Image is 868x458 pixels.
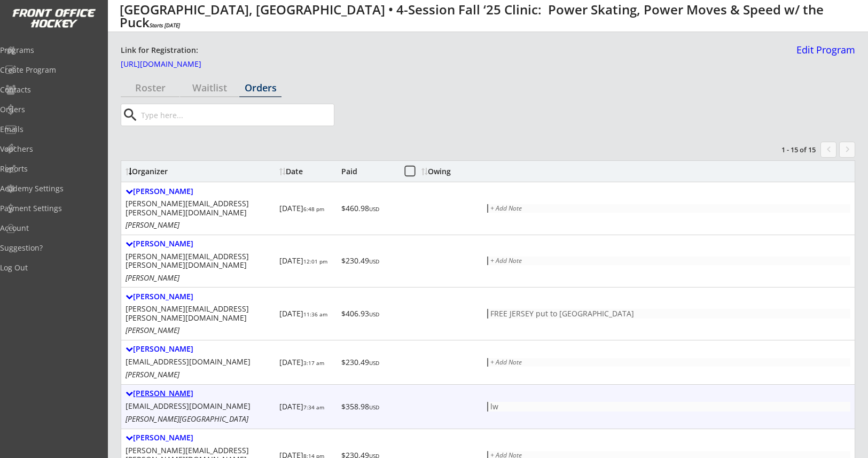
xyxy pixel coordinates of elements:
a: [URL][DOMAIN_NAME] [121,60,228,72]
div: [DATE] [279,403,337,410]
font: 3:17 am [303,359,324,367]
font: 11:36 am [303,310,327,318]
a: Edit Program [792,45,855,64]
div: Paid [341,168,399,175]
div: [PERSON_NAME] [126,221,275,230]
div: [PERSON_NAME] [126,345,275,354]
button: chevron_left [820,142,836,158]
font: 6:48 pm [303,205,324,213]
em: Starts [DATE] [150,21,180,29]
button: search [121,106,139,123]
div: $230.49 [341,359,399,366]
img: FOH%20White%20Logo%20Transparent.png [12,9,96,28]
div: [DATE] [279,257,337,265]
div: Orders [239,83,281,92]
font: USD [369,205,379,213]
div: Waitlist [180,83,239,92]
font: USD [369,403,379,411]
div: + Add Note [490,258,848,264]
div: $406.93 [341,310,399,317]
font: USD [369,258,379,265]
div: [GEOGRAPHIC_DATA], [GEOGRAPHIC_DATA] • 4-Session Fall ‘25 Clinic: Power Skating, Power Moves & Sp... [120,3,859,29]
div: [PERSON_NAME][GEOGRAPHIC_DATA] [126,415,275,424]
div: Date [279,168,337,175]
font: 7:34 am [303,403,324,411]
div: Owing [421,168,462,175]
div: Organizer [126,168,275,175]
div: [DATE] [279,359,337,366]
div: Link for Registration: [121,45,200,56]
font: USD [369,310,379,318]
div: lw [490,403,848,410]
div: [PERSON_NAME] [126,389,275,398]
input: Type here... [139,104,334,126]
div: $230.49 [341,257,399,265]
div: [PERSON_NAME][EMAIL_ADDRESS][PERSON_NAME][DOMAIN_NAME] [126,199,275,218]
button: keyboard_arrow_right [839,142,855,158]
div: Roster [121,83,179,92]
div: $460.98 [341,205,399,212]
div: [PERSON_NAME] [126,370,275,379]
div: [PERSON_NAME] [126,292,275,301]
div: [PERSON_NAME] [126,187,275,196]
div: [PERSON_NAME][EMAIL_ADDRESS][PERSON_NAME][DOMAIN_NAME] [126,252,275,270]
font: 12:01 pm [303,258,327,265]
div: $358.98 [341,403,399,410]
div: [DATE] [279,205,337,212]
div: 1 - 15 of 15 [760,145,816,154]
div: [PERSON_NAME] [126,326,275,335]
div: [EMAIL_ADDRESS][DOMAIN_NAME] [126,402,275,411]
div: [DATE] [279,310,337,317]
div: [PERSON_NAME] [126,274,275,283]
div: + Add Note [490,359,848,366]
font: USD [369,359,379,367]
div: [PERSON_NAME] [126,239,275,249]
div: [EMAIL_ADDRESS][DOMAIN_NAME] [126,358,275,367]
div: FREE JERSEY put to [GEOGRAPHIC_DATA] [490,310,848,317]
div: + Add Note [490,205,848,212]
div: [PERSON_NAME] [126,433,275,443]
div: [PERSON_NAME][EMAIL_ADDRESS][PERSON_NAME][DOMAIN_NAME] [126,305,275,323]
